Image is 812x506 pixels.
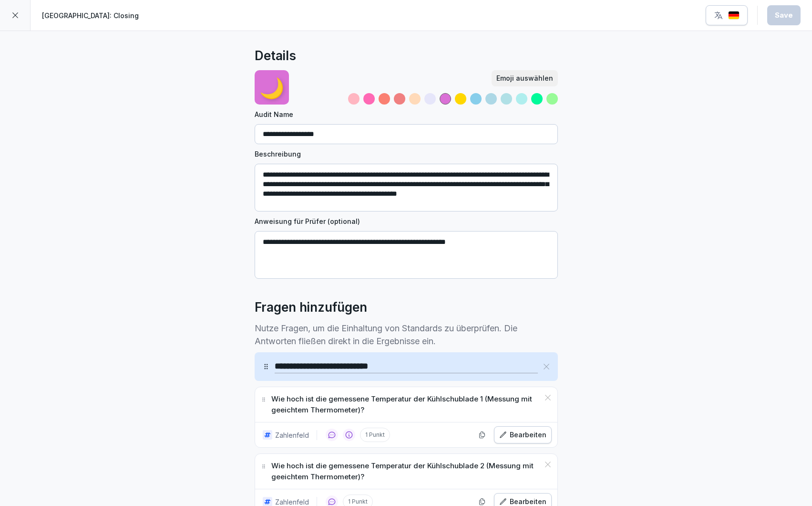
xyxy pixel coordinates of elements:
[259,73,284,103] p: 🌙
[275,430,309,440] p: Zahlenfeld
[494,426,552,443] button: Bearbeiten
[728,11,740,20] img: de.svg
[492,70,558,86] button: Emoji auswählen
[271,461,539,482] p: Wie hoch ist die gemessene Temperatur der Kühlschublade 2 (Messung mit geeichtem Thermometer)?
[255,109,558,119] label: Audit Name
[255,46,296,65] h2: Details
[255,216,558,226] label: Anweisung für Prüfer (optional)
[255,149,558,159] label: Beschreibung
[271,394,539,415] p: Wie hoch ist die gemessene Temperatur der Kühlschublade 1 (Messung mit geeichtem Thermometer)?
[255,298,367,317] h2: Fragen hinzufügen
[496,73,553,84] div: Emoji auswählen
[775,10,793,21] div: Save
[499,430,546,440] div: Bearbeiten
[255,322,558,348] p: Nutze Fragen, um die Einhaltung von Standards zu überprüfen. Die Antworten fließen direkt in die ...
[767,5,801,25] button: Save
[42,11,139,21] p: [GEOGRAPHIC_DATA]: Closing
[360,428,390,442] p: 1 Punkt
